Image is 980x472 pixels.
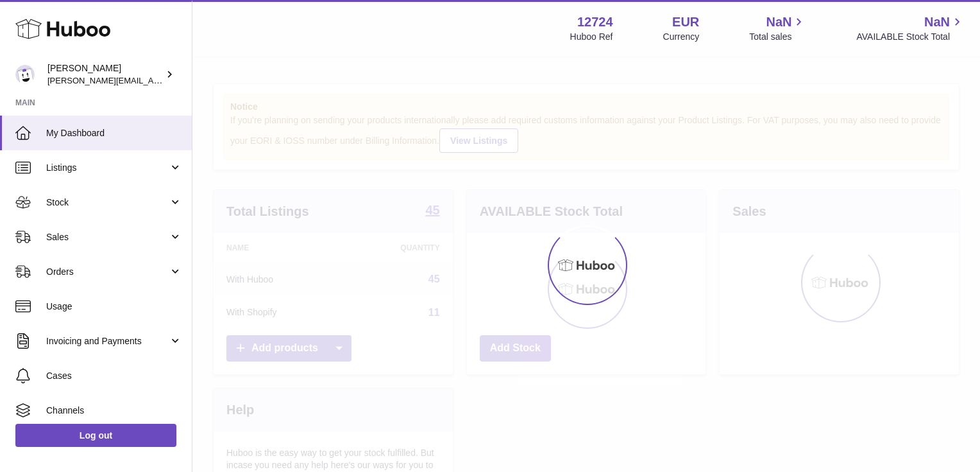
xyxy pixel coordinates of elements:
[46,127,182,139] span: My Dashboard
[15,424,176,447] a: Log out
[46,335,169,347] span: Invoicing and Payments
[15,65,35,84] img: sebastian@ffern.co
[46,231,169,243] span: Sales
[924,13,950,31] span: NaN
[577,13,613,31] strong: 12724
[672,13,699,31] strong: EUR
[749,31,806,43] span: Total sales
[47,75,257,85] span: [PERSON_NAME][EMAIL_ADDRESS][DOMAIN_NAME]
[46,370,182,382] span: Cases
[46,162,169,174] span: Listings
[570,31,613,43] div: Huboo Ref
[47,62,163,87] div: [PERSON_NAME]
[749,13,806,43] a: NaN Total sales
[46,197,169,209] span: Stock
[766,13,791,31] span: NaN
[663,31,700,43] div: Currency
[856,13,965,43] a: NaN AVAILABLE Stock Total
[46,301,182,313] span: Usage
[46,405,182,417] span: Channels
[856,31,965,43] span: AVAILABLE Stock Total
[46,266,169,278] span: Orders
